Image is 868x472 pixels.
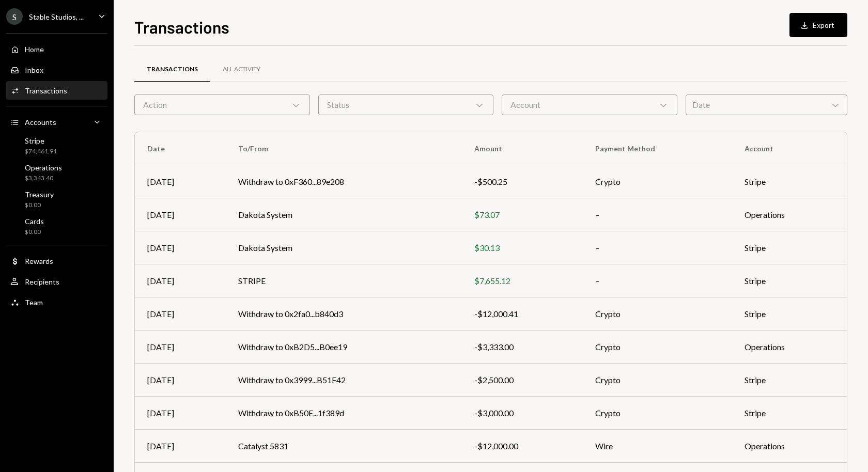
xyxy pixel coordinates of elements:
div: Home [25,45,44,54]
div: Cards [25,217,44,226]
td: Withdraw to 0xB50E...1f389d [226,397,461,430]
div: Operations [25,163,62,172]
td: Crypto [583,364,732,397]
div: Status [318,95,494,115]
td: Withdraw to 0x2fa0...b840d3 [226,297,461,331]
td: – [583,264,732,297]
div: -$3,000.00 [474,407,570,419]
div: Transactions [25,86,67,95]
div: [DATE] [147,407,213,419]
div: -$12,000.41 [474,308,570,320]
div: -$500.25 [474,176,570,188]
a: Accounts [6,113,107,131]
div: $0.00 [25,201,54,210]
div: $73.07 [474,209,570,221]
div: [DATE] [147,308,213,320]
th: Date [135,132,226,165]
div: -$2,500.00 [474,374,570,386]
div: Transactions [147,65,198,74]
div: Accounts [25,118,56,127]
td: Operations [732,331,847,364]
div: S [6,8,23,25]
div: [DATE] [147,242,213,254]
a: Operations$3,343.40 [6,160,107,185]
div: $74,461.91 [25,147,57,156]
div: [DATE] [147,440,213,452]
td: Crypto [583,165,732,198]
h1: Transactions [134,17,229,37]
a: Cards$0.00 [6,214,107,239]
a: Transactions [6,81,107,100]
div: [DATE] [147,209,213,221]
td: Stripe [732,264,847,297]
div: Team [25,298,43,307]
div: Date [686,95,847,115]
td: Stripe [732,297,847,331]
div: Rewards [25,257,53,265]
th: Amount [462,132,583,165]
div: -$12,000.00 [474,440,570,452]
td: Crypto [583,331,732,364]
a: Transactions [134,56,210,83]
a: Team [6,293,107,311]
a: Rewards [6,251,107,270]
td: – [583,198,732,231]
div: Account [502,95,677,115]
td: Stripe [732,364,847,397]
div: Treasury [25,190,54,199]
td: Catalyst 5831 [226,430,461,463]
div: [DATE] [147,374,213,386]
td: STRIPE [226,264,461,297]
td: Withdraw to 0xF360...89e208 [226,165,461,198]
th: To/From [226,132,461,165]
td: Dakota System [226,198,461,231]
button: Export [789,13,847,37]
div: Stripe [25,136,57,145]
a: Inbox [6,60,107,79]
a: Stripe$74,461.91 [6,133,107,158]
a: All Activity [210,56,273,83]
td: Stripe [732,397,847,430]
td: Operations [732,430,847,463]
div: $7,655.12 [474,275,570,287]
div: [DATE] [147,176,213,188]
div: Recipients [25,277,59,286]
div: [DATE] [147,275,213,287]
td: Operations [732,198,847,231]
div: $0.00 [25,228,44,237]
td: Crypto [583,297,732,331]
div: All Activity [223,65,260,74]
div: Stable Studios, ... [29,12,84,21]
td: Withdraw to 0x3999...B51F42 [226,364,461,397]
div: [DATE] [147,341,213,353]
td: Crypto [583,397,732,430]
a: Treasury$0.00 [6,187,107,212]
td: – [583,231,732,264]
div: $3,343.40 [25,174,62,183]
th: Payment Method [583,132,732,165]
td: Dakota System [226,231,461,264]
th: Account [732,132,847,165]
a: Home [6,40,107,58]
div: Action [134,95,310,115]
td: Stripe [732,231,847,264]
div: -$3,333.00 [474,341,570,353]
div: Inbox [25,66,43,74]
a: Recipients [6,272,107,291]
div: $30.13 [474,242,570,254]
td: Stripe [732,165,847,198]
td: Withdraw to 0xB2D5...B0ee19 [226,331,461,364]
td: Wire [583,430,732,463]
